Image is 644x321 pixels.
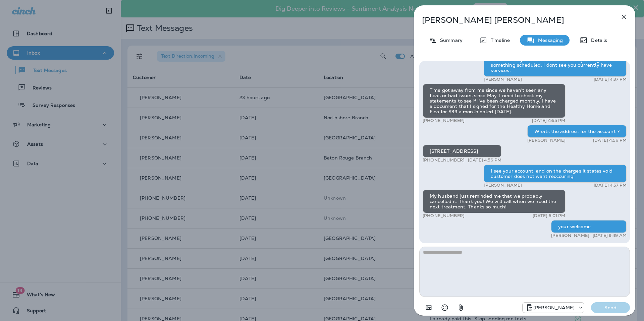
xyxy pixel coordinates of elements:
[527,138,566,143] p: [PERSON_NAME]
[422,301,435,314] button: Add in a premade template
[423,84,566,118] div: Time got away from me since we haven't seen any fleas or had issues since May. I need to check my...
[423,190,566,213] div: My husband just reminded me that we probably cancelled it. Thank you! We will call when we need t...
[527,125,627,138] div: Whats the address for the account ?
[423,213,465,218] p: [PHONE_NUMBER]
[438,301,451,314] button: Select an emoji
[423,145,501,157] div: [STREET_ADDRESS]
[588,38,607,43] p: Details
[437,38,463,43] p: Summary
[593,233,627,238] p: [DATE] 9:49 AM
[551,233,589,238] p: [PERSON_NAME]
[594,183,627,188] p: [DATE] 4:57 PM
[423,118,465,123] p: [PHONE_NUMBER]
[535,38,563,43] p: Messaging
[487,38,510,43] p: Timeline
[423,157,465,163] p: [PHONE_NUMBER]
[532,118,566,123] p: [DATE] 4:55 PM
[484,165,627,183] div: I see your account, and on the charges it states void customer does not want reoccuring
[484,183,522,188] p: [PERSON_NAME]
[468,157,501,163] p: [DATE] 4:56 PM
[484,77,522,82] p: [PERSON_NAME]
[484,53,627,77] div: I can have my sales team reach out to you to get something scheduled, I dont see you currently ha...
[523,304,584,312] div: +1 (504) 576-9603
[593,138,627,143] p: [DATE] 4:56 PM
[533,305,575,310] p: [PERSON_NAME]
[422,15,605,25] p: [PERSON_NAME] [PERSON_NAME]
[594,77,627,82] p: [DATE] 4:37 PM
[533,213,566,218] p: [DATE] 5:01 PM
[551,220,627,233] div: your welcome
